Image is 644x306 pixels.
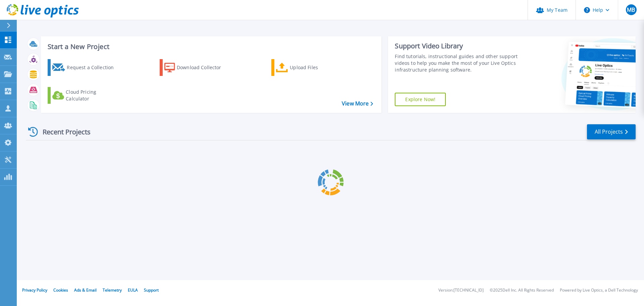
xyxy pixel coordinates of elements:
div: Find tutorials, instructional guides and other support videos to help you make the most of your L... [395,53,521,73]
div: Cloud Pricing Calculator [66,89,119,102]
li: © 2025 Dell Inc. All Rights Reserved [490,288,554,293]
a: Support [144,287,159,293]
a: Telemetry [103,287,122,293]
li: Version: [TECHNICAL_ID] [438,288,484,293]
div: Support Video Library [395,42,521,50]
a: EULA [128,287,138,293]
div: Upload Files [290,61,343,74]
a: All Projects [587,124,636,139]
span: MB [627,7,635,12]
a: Explore Now! [395,93,446,106]
div: Request a Collection [67,61,120,74]
a: Privacy Policy [22,287,47,293]
a: Request a Collection [48,59,122,76]
a: Cloud Pricing Calculator [48,87,122,104]
a: Ads & Email [74,287,97,293]
div: Recent Projects [26,124,100,140]
a: Cookies [53,287,68,293]
h3: Start a New Project [48,43,373,50]
a: View More [342,100,373,107]
div: Download Collector [177,61,230,74]
a: Upload Files [271,59,346,76]
li: Powered by Live Optics, a Dell Technology [560,288,638,293]
a: Download Collector [160,59,234,76]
